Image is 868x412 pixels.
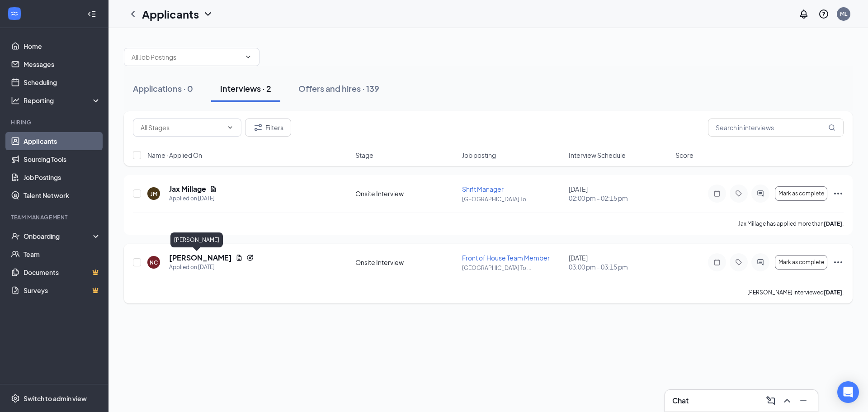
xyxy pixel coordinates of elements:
a: Applicants [24,132,101,150]
svg: ChevronDown [226,124,234,131]
span: 02:00 pm - 02:15 pm [569,194,670,203]
div: Applied on [DATE] [169,194,217,203]
a: SurveysCrown [24,281,101,299]
svg: ChevronLeft [127,9,138,19]
svg: ChevronDown [203,9,213,19]
svg: Note [712,259,722,266]
svg: Note [712,190,722,197]
p: [GEOGRAPHIC_DATA] To ... [462,195,563,203]
div: Hiring [11,118,99,126]
span: Name · Applied On [147,151,202,160]
a: Job Postings [24,168,101,186]
svg: ActiveChat [755,190,766,197]
div: [PERSON_NAME] [170,232,223,247]
p: [PERSON_NAME] interviewed . [747,289,844,296]
svg: Filter [253,122,264,133]
svg: Tag [733,190,744,197]
div: [DATE] [569,185,670,203]
span: Score [675,151,693,160]
a: Home [24,37,101,55]
span: Mark as complete [778,259,824,265]
input: All Stages [141,123,223,133]
span: Front of House Team Member [462,254,550,262]
div: ML [840,10,847,18]
a: Sourcing Tools [24,150,101,168]
div: Onsite Interview [355,189,457,198]
button: ComposeMessage [764,393,778,408]
span: Mark as complete [778,190,824,197]
div: Switch to admin view [24,394,87,403]
a: DocumentsCrown [24,263,101,281]
svg: Tag [733,259,744,266]
svg: ChevronUp [782,395,793,406]
div: JM [151,190,157,198]
div: Interviews · 2 [220,83,271,94]
div: Onboarding [24,232,93,241]
svg: Minimize [798,395,809,406]
input: Search in interviews [708,118,844,137]
b: [DATE] [824,289,842,296]
svg: Ellipses [833,188,844,199]
div: Applications · 0 [133,83,193,94]
div: [DATE] [569,253,670,271]
span: 03:00 pm - 03:15 pm [569,262,670,271]
button: Mark as complete [775,186,827,201]
b: [DATE] [824,220,842,227]
span: Shift Manager [462,185,504,193]
span: Job posting [462,151,496,160]
svg: Analysis [11,96,20,105]
input: All Job Postings [132,52,241,62]
div: Team Management [11,213,99,221]
button: Mark as complete [775,255,827,270]
svg: ActiveChat [755,259,766,266]
div: Offers and hires · 139 [298,83,379,94]
svg: Settings [11,394,20,403]
svg: MagnifyingGlass [828,124,835,131]
div: Open Intercom Messenger [837,381,859,403]
button: Filter Filters [245,118,291,137]
p: [GEOGRAPHIC_DATA] To ... [462,264,563,272]
svg: Collapse [87,9,96,19]
span: Interview Schedule [569,151,626,160]
div: NC [150,259,158,266]
p: Jax Millage has applied more than . [738,220,844,227]
div: Reporting [24,96,101,105]
span: Stage [355,151,373,160]
svg: Reapply [246,254,254,261]
h5: Jax Millage [169,184,206,194]
svg: Document [236,254,243,261]
button: ChevronUp [780,393,794,408]
div: Applied on [DATE] [169,263,254,272]
a: Messages [24,55,101,73]
svg: WorkstreamLogo [10,9,19,18]
a: Team [24,245,101,263]
button: Minimize [796,393,811,408]
svg: QuestionInfo [818,9,829,19]
svg: ComposeMessage [765,395,776,406]
h5: [PERSON_NAME] [169,253,232,263]
svg: Notifications [798,9,809,19]
svg: ChevronDown [245,53,252,61]
svg: Ellipses [833,257,844,268]
h3: Chat [672,396,689,406]
svg: UserCheck [11,232,20,241]
h1: Applicants [142,6,199,22]
div: Onsite Interview [355,258,457,267]
a: Talent Network [24,186,101,204]
a: Scheduling [24,73,101,91]
svg: Document [210,185,217,193]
